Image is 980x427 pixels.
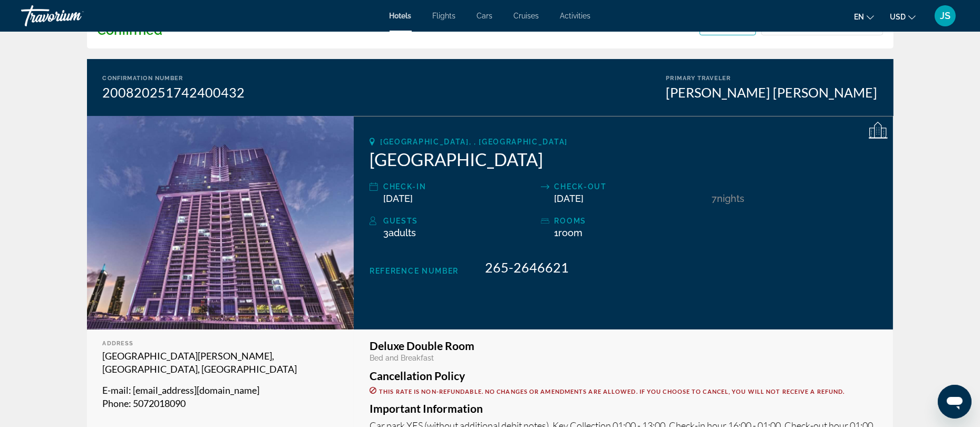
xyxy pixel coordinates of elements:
[380,138,568,146] span: [GEOGRAPHIC_DATA], , [GEOGRAPHIC_DATA]
[890,9,916,24] button: Change currency
[370,370,877,382] h3: Cancellation Policy
[383,227,416,238] span: 3
[555,215,706,227] div: rooms
[555,193,584,204] span: [DATE]
[370,340,877,352] h3: Deluxe Double Room
[666,75,878,82] div: Primary Traveler
[370,149,877,170] h2: [GEOGRAPHIC_DATA]
[560,12,591,20] a: Activities
[938,385,972,419] iframe: Button to launch messaging window
[717,193,744,204] span: Nights
[555,180,706,193] div: Check-out
[103,84,245,100] div: 200820251742400432
[514,12,539,20] a: Cruises
[389,227,416,238] span: Adults
[383,180,535,193] div: Check-in
[379,388,845,395] span: This rate is non-refundable. No changes or amendments are allowed. If you choose to cancel, you w...
[370,267,459,275] span: Reference Number
[555,227,583,238] span: 1
[854,9,874,24] button: Change language
[854,13,864,21] span: en
[485,259,569,275] span: 265-2646621
[559,227,583,238] span: Room
[129,397,186,409] span: : 5072018090
[940,11,950,21] span: JS
[666,84,878,100] div: [PERSON_NAME] [PERSON_NAME]
[103,75,245,82] div: Confirmation Number
[370,403,877,414] h3: Important Information
[103,384,129,396] span: E-mail
[103,350,338,376] p: [GEOGRAPHIC_DATA][PERSON_NAME], [GEOGRAPHIC_DATA], [GEOGRAPHIC_DATA]
[370,354,434,362] span: Bed and Breakfast
[700,16,756,35] button: Print
[103,397,129,409] span: Phone
[383,193,413,204] span: [DATE]
[761,16,883,35] button: Cancel Reservation
[932,5,959,27] button: User Menu
[21,2,127,30] a: Travorium
[712,193,717,204] span: 7
[103,340,338,347] div: Address
[477,12,493,20] a: Cars
[433,12,456,20] a: Flights
[129,384,260,396] span: : [EMAIL_ADDRESS][DOMAIN_NAME]
[390,12,412,20] a: Hotels
[890,13,906,21] span: USD
[383,215,535,227] div: Guests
